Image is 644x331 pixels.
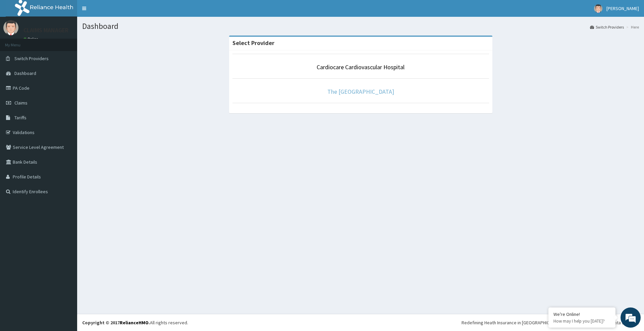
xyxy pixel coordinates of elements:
[462,319,639,326] div: Redefining Heath Insurance in [GEOGRAPHIC_DATA] using Telemedicine and Data Science!
[23,27,68,33] p: CLAIMS MANAGER
[594,4,602,13] img: User Image
[39,85,93,153] span: We're online!
[12,34,27,50] img: d_794563401_company_1708531726252_794563401
[14,55,49,61] span: Switch Providers
[606,5,639,11] span: [PERSON_NAME]
[3,20,18,35] img: User Image
[317,63,405,71] a: Cardiocare Cardiovascular Hospital
[327,88,394,95] a: The [GEOGRAPHIC_DATA]
[553,311,610,317] div: We're Online!
[232,39,274,47] strong: Select Provider
[3,183,128,207] textarea: Type your message and hit 'Enter'
[625,24,639,30] li: Here
[35,38,113,46] div: Chat with us now
[110,3,126,19] div: Minimize live chat window
[14,115,26,121] span: Tariffs
[120,320,149,326] a: RelianceHMO
[82,22,639,31] h1: Dashboard
[590,24,624,30] a: Switch Providers
[14,70,36,76] span: Dashboard
[77,314,644,331] footer: All rights reserved.
[14,100,28,106] span: Claims
[23,37,40,41] a: Online
[82,320,150,326] strong: Copyright © 2017 .
[553,318,610,324] p: How may I help you today?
